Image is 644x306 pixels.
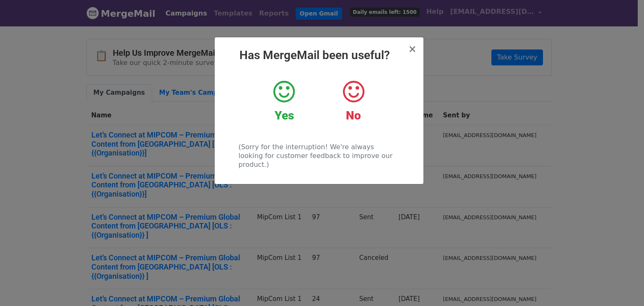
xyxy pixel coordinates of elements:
strong: Yes [275,109,294,122]
strong: No [346,109,361,122]
button: Close [408,44,416,54]
span: × [408,43,416,55]
h2: Has MergeMail been useful? [221,48,417,62]
a: No [325,79,382,123]
p: (Sorry for the interruption! We're always looking for customer feedback to improve our product.) [239,143,399,169]
a: Yes [256,79,312,123]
